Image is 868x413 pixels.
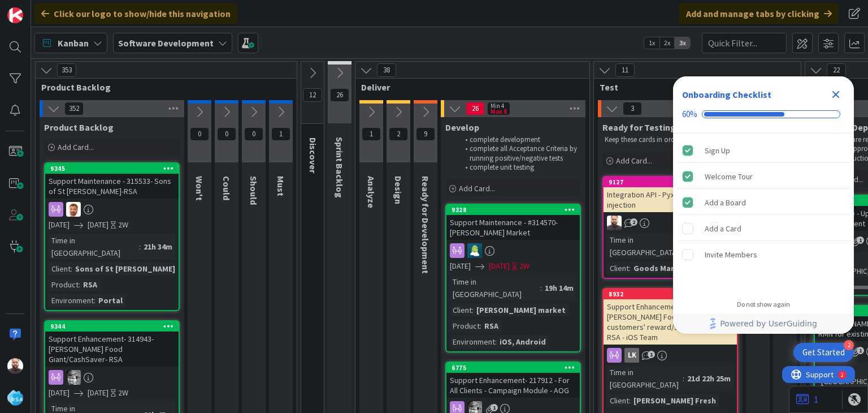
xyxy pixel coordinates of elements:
img: Visit kanbanzone.com [7,7,23,23]
span: Deliver [361,81,575,93]
span: : [683,372,684,385]
span: 1x [644,37,659,49]
span: Won't [194,176,205,201]
span: Sprint Backlog [334,137,345,198]
div: Checklist Container [673,76,854,334]
div: Support Enhancement- 217912 - For All Clients - Campaign Module - AOG [446,373,580,398]
div: 2W [118,387,128,399]
span: 1 [648,351,655,358]
span: 0 [217,127,236,141]
div: Client [607,394,629,407]
span: 3 [623,102,642,115]
div: Open Get Started checklist, remaining modules: 2 [793,343,854,362]
div: Product [49,278,79,291]
div: Product [450,320,480,332]
div: iOS, Android [497,335,549,348]
div: 9127 [609,178,737,186]
img: SB [607,216,622,230]
span: Ready for Testing [602,122,676,133]
p: Keep these cards in order of priority. [605,135,736,144]
div: Add a Card [705,222,741,235]
div: Support Maintenance - 315533- Sons of St [PERSON_NAME]-RSA [45,174,179,199]
span: Kanban [58,36,89,50]
div: Support Maintenance - #314570- [PERSON_NAME] Market [446,215,580,240]
span: [DATE] [88,387,108,399]
span: : [71,263,72,275]
img: avatar [7,390,23,406]
div: RD [446,243,580,258]
span: Must [275,176,287,196]
span: Design [393,176,404,204]
div: 6775 [452,364,580,372]
div: 9344Support Enhancement- 314943- [PERSON_NAME] Food Giant/CashSaver- RSA [45,321,179,367]
a: Powered by UserGuiding [679,313,848,334]
div: 9344 [45,321,179,332]
span: 0 [190,127,209,141]
span: [DATE] [88,219,108,231]
span: 11 [615,63,635,77]
span: 1 [271,127,290,141]
span: : [480,320,481,332]
div: 21h 34m [141,240,175,253]
div: Sign Up is complete. [678,138,849,163]
span: Add Card... [459,183,495,193]
div: Onboarding Checklist [682,88,771,101]
span: 1 [491,404,498,411]
span: Discover [307,137,319,173]
div: Add a Board is complete. [678,190,849,215]
div: Client [450,304,472,316]
span: 12 [303,88,322,102]
img: SB [7,358,23,374]
div: 9345 [45,164,179,174]
span: 1 [857,347,864,354]
div: Footer [673,313,854,334]
span: : [94,294,96,307]
div: Invite Members [705,248,757,261]
span: : [139,240,141,253]
span: Add Card... [616,156,652,166]
div: Portal [96,294,125,307]
b: Software Development [118,37,214,49]
div: Goods Market [631,262,690,274]
div: Lk [624,348,639,363]
div: Add and manage tabs by clicking [679,3,839,24]
span: Product Backlog [44,122,114,133]
span: 38 [377,63,396,77]
div: Client [607,262,629,274]
div: Add a Board [705,196,746,209]
div: 9345 [50,165,179,173]
div: Add a Card is incomplete. [678,216,849,241]
span: [DATE] [49,219,70,231]
span: Develop [445,122,479,133]
div: Click our logo to show/hide this navigation [34,3,237,24]
span: 352 [64,102,84,115]
div: SB [604,216,737,230]
div: Time in [GEOGRAPHIC_DATA] [607,234,683,259]
div: 2W [519,260,530,272]
span: Support [24,2,51,15]
span: Could [221,176,232,200]
span: 353 [57,63,76,77]
div: 9127Integration API - Pyxis direct order injection [604,177,737,212]
div: Environment [49,294,94,307]
div: Time in [GEOGRAPHIC_DATA] [607,366,683,391]
div: Lk [604,348,737,363]
div: [PERSON_NAME] market [474,304,568,316]
div: Min 4 [491,103,504,109]
div: RSA [481,320,501,332]
div: Max 8 [491,109,507,114]
span: 9 [416,127,435,141]
div: Checklist progress: 60% [682,109,845,119]
div: Time in [GEOGRAPHIC_DATA] [49,234,139,259]
div: 6775 [446,363,580,373]
span: 3x [675,37,690,49]
div: 60% [682,109,697,119]
div: Sign Up [705,144,730,157]
span: [DATE] [49,387,70,399]
span: 2x [659,37,675,49]
div: 8932 [609,290,737,298]
div: Sons of St [PERSON_NAME] [72,263,178,275]
a: 1 [796,393,818,406]
img: AS [66,202,81,217]
li: complete all Acceptance Criteria by running positive/negative tests [459,144,579,163]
